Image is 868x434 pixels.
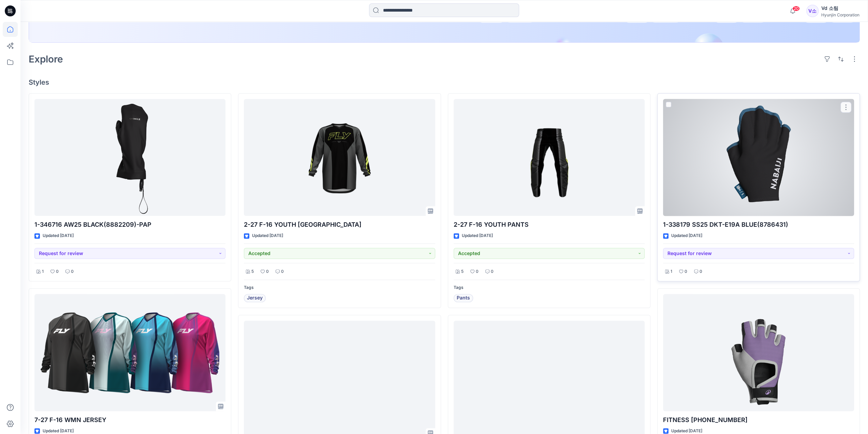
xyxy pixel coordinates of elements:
span: Jersey [247,294,263,302]
h4: Styles [29,78,860,86]
span: Pants [457,294,470,302]
p: 5 [461,268,464,275]
p: 7-27 F-16 WMN JERSEY [34,415,225,425]
p: 1 [671,268,672,275]
p: 1-338179 SS25 DKT-E19A BLUE(8786431) [663,220,854,229]
div: Hyunjin Corporation [821,12,859,17]
h2: Explore [29,54,63,65]
p: Updated [DATE] [43,232,74,239]
p: 0 [700,268,702,275]
p: 1 [42,268,44,275]
p: 2-27 F-16 YOUTH PANTS [454,220,645,229]
p: 0 [476,268,479,275]
div: V소 [806,5,819,17]
p: Tags [244,284,435,291]
p: Updated [DATE] [462,232,493,239]
p: 0 [56,268,59,275]
p: 0 [266,268,269,275]
a: 1-346716 AW25 BLACK(8882209)-PAP [34,99,225,216]
p: 5 [251,268,254,275]
p: 0 [71,268,74,275]
p: Updated [DATE] [252,232,283,239]
p: Updated [DATE] [671,232,702,239]
p: 2-27 F-16 YOUTH [GEOGRAPHIC_DATA] [244,220,435,229]
p: FITNESS [PHONE_NUMBER] [663,415,854,425]
p: 1-346716 AW25 BLACK(8882209)-PAP [34,220,225,229]
div: Vd 소팀 [821,4,859,12]
p: 0 [685,268,687,275]
a: 1-338179 SS25 DKT-E19A BLUE(8786431) [663,99,854,216]
p: 0 [281,268,284,275]
p: Tags [454,284,645,291]
a: FITNESS 900-008-1 [663,294,854,411]
a: 2-27 F-16 YOUTH PANTS [454,99,645,216]
p: 0 [491,268,494,275]
a: 2-27 F-16 YOUTH JERSEY [244,99,435,216]
a: 7-27 F-16 WMN JERSEY [34,294,225,411]
span: 20 [792,6,800,11]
